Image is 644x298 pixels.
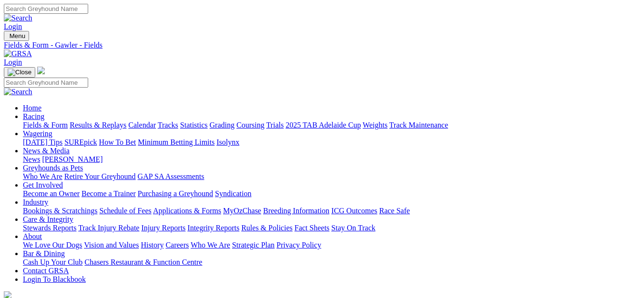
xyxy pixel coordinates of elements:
[295,224,329,232] a: Fact Sheets
[84,241,139,249] a: Vision and Values
[180,121,208,129] a: Statistics
[263,207,329,215] a: Breeding Information
[363,121,388,129] a: Weights
[216,138,239,146] a: Isolynx
[37,67,45,74] img: logo-grsa-white.png
[4,58,22,66] a: Login
[191,241,230,249] a: Who We Are
[23,112,44,120] a: Racing
[84,258,202,266] a: Chasers Restaurant & Function Centre
[23,189,80,198] a: Become an Owner
[138,189,213,198] a: Purchasing a Greyhound
[23,104,41,112] a: Home
[99,138,136,146] a: How To Bet
[23,172,640,181] div: Greyhounds as Pets
[4,31,29,41] button: Toggle navigation
[4,14,32,22] img: Search
[23,189,640,198] div: Get Involved
[141,241,164,249] a: History
[82,189,136,198] a: Become a Trainer
[4,50,32,58] img: GRSA
[23,224,640,232] div: Care & Integrity
[241,224,293,232] a: Rules & Policies
[10,32,25,40] span: Menu
[23,241,640,249] div: About
[4,41,640,50] a: Fields & Form - Gawler - Fields
[331,207,377,215] a: ICG Outcomes
[23,181,63,189] a: Get Involved
[153,207,221,215] a: Applications & Forms
[389,121,448,129] a: Track Maintenance
[23,267,69,275] a: Contact GRSA
[23,121,68,129] a: Fields & Form
[23,224,76,232] a: Stewards Reports
[23,215,73,223] a: Care & Integrity
[286,121,361,129] a: 2025 TAB Adelaide Cup
[70,121,126,129] a: Results & Replays
[42,155,102,163] a: [PERSON_NAME]
[23,258,82,266] a: Cash Up Your Club
[138,138,215,146] a: Minimum Betting Limits
[236,121,265,129] a: Coursing
[4,78,88,88] input: Search
[64,138,97,146] a: SUREpick
[232,241,275,249] a: Strategic Plan
[64,172,136,180] a: Retire Your Greyhound
[138,172,204,180] a: GAP SA Assessments
[165,241,189,249] a: Careers
[23,147,70,155] a: News & Media
[331,224,375,232] a: Stay On Track
[4,67,35,78] button: Toggle navigation
[223,207,261,215] a: MyOzChase
[4,88,32,96] img: Search
[23,207,640,215] div: Industry
[23,275,86,283] a: Login To Blackbook
[23,155,640,164] div: News & Media
[23,121,640,129] div: Racing
[128,121,156,129] a: Calendar
[23,164,83,172] a: Greyhounds as Pets
[23,198,48,206] a: Industry
[276,241,321,249] a: Privacy Policy
[8,69,31,76] img: Close
[23,232,42,240] a: About
[23,241,82,249] a: We Love Our Dogs
[23,138,640,147] div: Wagering
[4,4,88,14] input: Search
[210,121,235,129] a: Grading
[4,22,22,30] a: Login
[187,224,239,232] a: Integrity Reports
[266,121,284,129] a: Trials
[23,249,65,258] a: Bar & Dining
[99,207,151,215] a: Schedule of Fees
[158,121,178,129] a: Tracks
[215,189,251,198] a: Syndication
[141,224,185,232] a: Injury Reports
[23,129,52,138] a: Wagering
[23,138,62,146] a: [DATE] Tips
[23,258,640,267] div: Bar & Dining
[379,207,409,215] a: Race Safe
[23,207,97,215] a: Bookings & Scratchings
[23,155,40,163] a: News
[78,224,139,232] a: Track Injury Rebate
[23,172,62,180] a: Who We Are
